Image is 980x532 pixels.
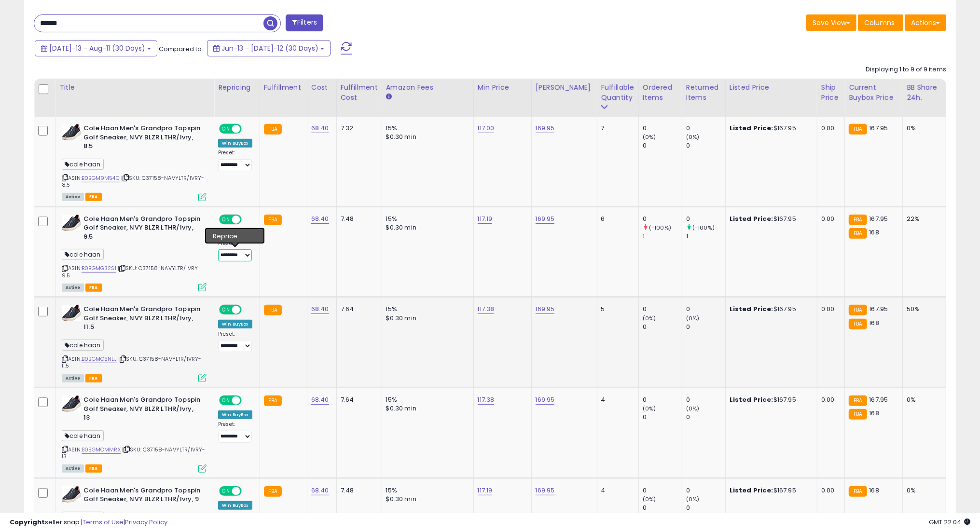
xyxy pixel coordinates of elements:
[207,40,331,56] button: Jun-13 - [DATE]-12 (30 Days)
[311,395,329,405] a: 68.40
[686,305,725,314] div: 0
[386,404,466,413] div: $0.30 min
[730,304,773,314] b: Listed Price:
[601,124,631,133] div: 7
[601,305,631,314] div: 5
[821,396,837,404] div: 0.00
[62,215,207,291] div: ASIN:
[730,124,810,133] div: $167.95
[220,215,232,223] span: ON
[643,413,682,422] div: 0
[478,395,495,405] a: 117.38
[536,395,555,405] a: 169.95
[643,396,682,404] div: 0
[643,82,678,103] div: Ordered Items
[10,518,167,527] div: seller snap | |
[220,306,232,314] span: ON
[907,305,939,314] div: 50%
[62,159,104,170] span: cole haan
[341,305,374,314] div: 7.64
[643,124,682,133] div: 0
[218,139,252,148] div: Win BuyBox
[686,232,725,241] div: 1
[730,396,810,404] div: $167.95
[478,82,527,93] div: Min Price
[686,314,700,322] small: (0%)
[341,215,374,223] div: 7.48
[536,123,555,133] a: 169.95
[159,44,203,54] span: Compared to:
[686,495,700,503] small: (0%)
[478,486,493,495] a: 117.19
[686,133,700,141] small: (0%)
[240,487,256,495] span: OFF
[849,215,867,225] small: FBA
[686,82,721,103] div: Returned Items
[730,214,773,223] b: Listed Price:
[386,396,466,404] div: 15%
[686,486,725,495] div: 0
[218,230,252,238] div: Win BuyBox
[62,174,205,189] span: | SKU: C37158-NAVYLTR/IVRY-8.5
[686,141,725,150] div: 0
[62,446,206,460] span: | SKU: C37158-NAVYLTR/IVRY-13
[849,124,867,135] small: FBA
[85,193,102,201] span: FBA
[218,150,252,171] div: Preset:
[478,304,495,314] a: 117.38
[905,14,946,31] button: Actions
[35,40,157,56] button: [DATE]-13 - Aug-11 (30 Days)
[240,396,256,405] span: OFF
[62,305,207,381] div: ASIN:
[264,396,282,406] small: FBA
[218,421,252,443] div: Preset:
[686,405,700,412] small: (0%)
[730,486,773,495] b: Listed Price:
[85,464,102,473] span: FBA
[62,215,81,231] img: 41t8qbHVhrL._SL40_.jpg
[62,193,84,201] span: All listings currently available for purchase on Amazon
[264,215,282,225] small: FBA
[643,486,682,495] div: 0
[730,486,810,495] div: $167.95
[386,305,466,314] div: 15%
[386,133,466,141] div: $0.30 min
[870,123,888,133] span: 167.95
[49,43,145,53] span: [DATE]-13 - Aug-11 (30 Days)
[686,124,725,133] div: 0
[386,93,392,101] small: Amazon Fees.
[62,284,84,292] span: All listings currently available for purchase on Amazon
[643,405,656,412] small: (0%)
[62,124,207,200] div: ASIN:
[686,396,725,404] div: 0
[220,487,232,495] span: ON
[849,82,898,103] div: Current Buybox Price
[601,82,635,103] div: Fulfillable Quantity
[643,305,682,314] div: 0
[907,82,942,103] div: BB Share 24h.
[83,215,201,244] b: Cole Haan Men's Grandpro Topspin Golf Sneaker, NVY BLZR LTHR/Ivry, 9.5
[730,82,813,93] div: Listed Price
[858,14,903,31] button: Columns
[240,306,256,314] span: OFF
[686,413,725,422] div: 0
[870,304,888,314] span: 167.95
[386,223,466,232] div: $0.30 min
[125,518,167,527] a: Privacy Policy
[264,124,282,135] small: FBA
[643,314,656,322] small: (0%)
[311,304,329,314] a: 68.40
[83,518,124,527] a: Terms of Use
[82,174,120,182] a: B0BGM9M54C
[907,486,939,495] div: 0%
[386,124,466,133] div: 15%
[601,486,631,495] div: 4
[730,123,773,133] b: Listed Price:
[341,124,374,133] div: 7.32
[311,486,329,495] a: 68.40
[311,214,329,224] a: 68.40
[907,215,939,223] div: 22%
[220,396,232,405] span: ON
[730,395,773,404] b: Listed Price:
[643,495,656,503] small: (0%)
